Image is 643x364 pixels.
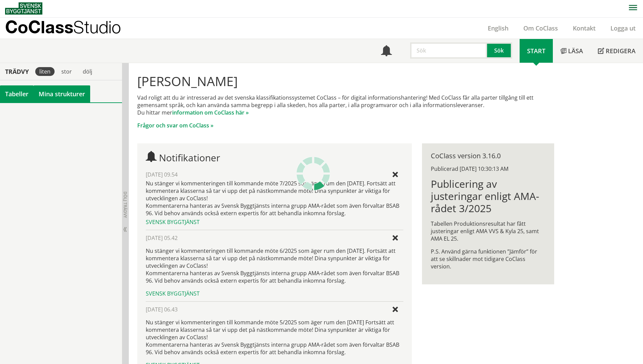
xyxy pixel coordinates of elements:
[431,178,545,215] h1: Publicering av justeringar enligt AMA-rådet 3/2025
[146,234,178,242] span: [DATE] 05.42
[487,42,512,59] button: Sök
[431,220,545,242] p: Tabellen Produktionsresultat har fått justeringar enligt AMA VVS & Kyla 25, samt AMA EL 25.
[172,109,249,116] a: information om CoClass här »
[5,18,136,39] a: CoClassStudio
[146,290,403,297] div: Svensk Byggtjänst
[137,94,554,116] p: Vad roligt att du är intresserad av det svenska klassifikationssystemet CoClass – för digital inf...
[296,157,330,190] img: Laddar
[590,39,643,63] a: Redigera
[603,24,643,32] a: Logga ut
[146,247,403,284] p: Nu stänger vi kommenteringen till kommande möte 6/2025 som äger rum den [DATE]. Fortsätt att komm...
[146,319,403,356] p: Nu stänger vi kommenteringen till kommande möte 5/2025 som äger rum den [DATE] Fortsätt att komme...
[606,47,636,55] span: Redigera
[146,180,403,217] div: Nu stänger vi kommenteringen till kommande möte 7/2025 som äger rum den [DATE]. Fortsätt att komm...
[516,24,565,32] a: Om CoClass
[146,218,403,226] div: Svensk Byggtjänst
[57,67,76,76] div: stor
[137,122,214,129] a: Frågor och svar om CoClass »
[431,165,545,173] div: Publicerad [DATE] 10:30:13 AM
[410,42,487,59] input: Sök
[568,47,583,55] span: Läsa
[137,74,554,88] h1: [PERSON_NAME]
[5,23,121,31] p: CoClass
[146,171,178,178] span: [DATE] 09.54
[1,68,33,75] div: Trädvy
[79,67,96,76] div: dölj
[520,39,553,63] a: Start
[73,17,121,37] span: Studio
[381,46,392,57] span: Notifikationer
[5,2,42,15] img: Svensk Byggtjänst
[431,152,545,160] div: CoClass version 3.16.0
[565,24,603,32] a: Kontakt
[480,24,516,32] a: English
[553,39,590,63] a: Läsa
[146,306,178,313] span: [DATE] 06.43
[122,191,128,218] span: Dölj trädvy
[34,85,90,102] a: Mina strukturer
[35,67,55,76] div: liten
[431,248,545,270] p: P.S. Använd gärna funktionen ”Jämför” för att se skillnader mot tidigare CoClass version.
[527,47,545,55] span: Start
[159,151,220,164] span: Notifikationer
